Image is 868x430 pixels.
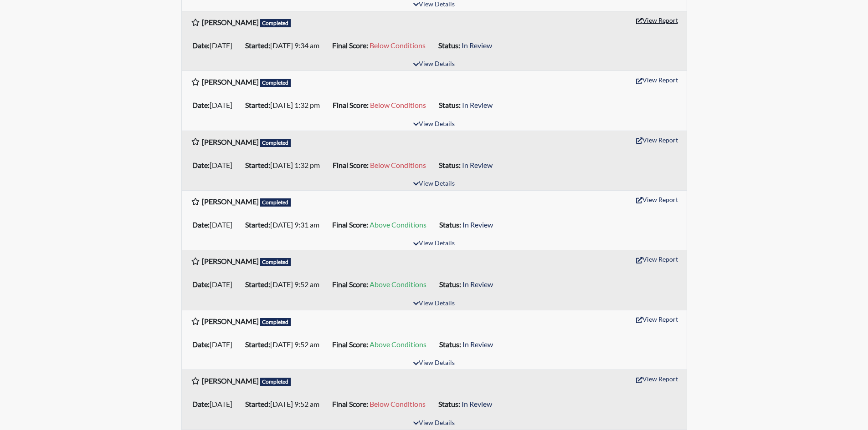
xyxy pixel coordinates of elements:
li: [DATE] [189,218,241,232]
span: Completed [260,19,291,27]
button: View Report [632,73,682,87]
b: Final Score: [332,340,368,349]
li: [DATE] [189,98,241,112]
button: View Report [632,372,682,386]
span: In Review [462,340,493,349]
b: Status: [439,161,461,169]
b: Started: [245,400,270,408]
li: [DATE] [189,277,241,292]
b: Final Score: [332,41,368,50]
span: In Review [462,400,492,408]
button: View Details [409,178,459,190]
b: Status: [438,41,460,50]
span: Below Conditions [370,41,426,50]
b: Status: [438,400,460,408]
span: Above Conditions [370,280,426,288]
li: [DATE] 9:31 am [241,218,329,232]
span: In Review [462,161,493,169]
button: View Report [632,192,682,207]
b: Final Score: [333,101,369,109]
span: Completed [260,378,291,386]
b: Status: [439,101,461,109]
b: Started: [245,280,270,288]
b: Date: [192,220,210,229]
b: Started: [245,41,270,50]
b: Status: [439,220,461,229]
li: [DATE] 1:32 pm [241,158,329,172]
button: View Details [409,58,459,71]
button: View Report [632,133,682,147]
li: [DATE] [189,158,241,172]
b: Started: [245,161,270,169]
b: Final Score: [332,400,368,408]
b: [PERSON_NAME] [202,137,259,146]
button: View Report [632,312,682,326]
span: Completed [260,318,291,326]
b: Date: [192,280,210,288]
b: Status: [439,280,461,288]
b: Date: [192,400,210,408]
li: [DATE] 9:52 am [241,277,329,292]
span: In Review [462,280,493,288]
button: View Report [632,252,682,266]
span: Below Conditions [370,161,426,169]
b: [PERSON_NAME] [202,317,259,325]
b: [PERSON_NAME] [202,77,259,86]
button: View Details [409,417,459,430]
li: [DATE] [189,397,241,411]
span: Completed [260,139,291,147]
li: [DATE] [189,337,241,352]
b: [PERSON_NAME] [202,257,259,265]
li: [DATE] 9:52 am [241,397,329,411]
span: Completed [260,198,291,207]
span: Completed [260,79,291,87]
li: [DATE] 9:34 am [241,38,329,53]
button: View Report [632,13,682,27]
span: In Review [462,101,493,109]
span: In Review [462,41,492,50]
button: View Details [409,357,459,369]
b: Final Score: [332,220,368,229]
span: Above Conditions [370,220,426,229]
b: Date: [192,101,210,109]
b: Started: [245,220,270,229]
b: Final Score: [332,280,368,288]
b: Date: [192,340,210,349]
li: [DATE] [189,38,241,53]
button: View Details [409,118,459,131]
button: View Details [409,298,459,310]
span: Below Conditions [370,101,426,109]
b: Date: [192,41,210,50]
span: In Review [462,220,493,229]
b: Started: [245,101,270,109]
span: Above Conditions [370,340,426,349]
b: [PERSON_NAME] [202,18,259,26]
span: Completed [260,258,291,266]
b: [PERSON_NAME] [202,376,259,385]
b: Started: [245,340,270,349]
b: Status: [439,340,461,349]
b: Date: [192,161,210,169]
b: Final Score: [333,161,369,169]
span: Below Conditions [370,400,426,408]
li: [DATE] 1:32 pm [241,98,329,112]
li: [DATE] 9:52 am [241,337,329,352]
button: View Details [409,238,459,250]
b: [PERSON_NAME] [202,197,259,206]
